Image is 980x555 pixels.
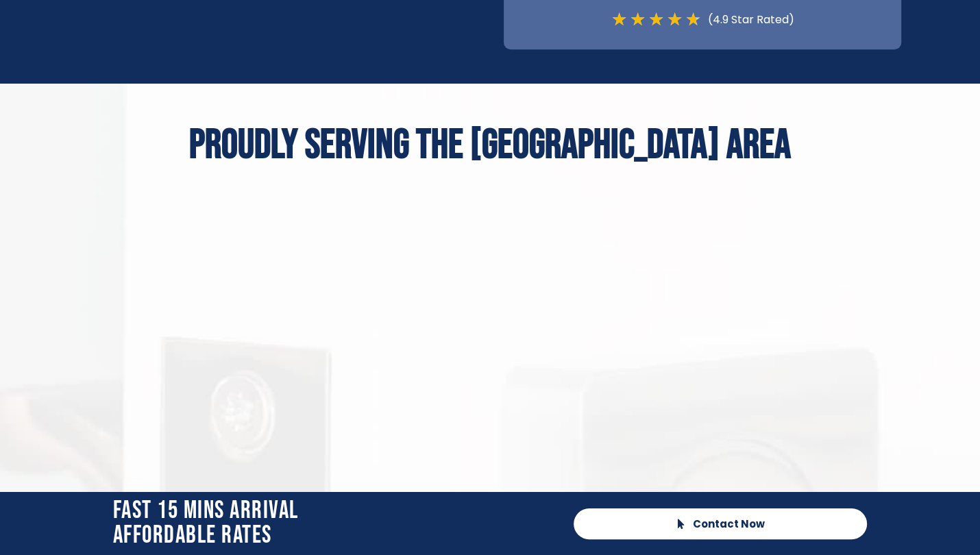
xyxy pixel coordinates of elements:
[611,10,627,29] i: ★
[693,519,765,529] span: Contact Now
[667,10,683,29] i: ★
[648,10,664,29] i: ★
[113,499,560,548] h2: Fast 15 Mins Arrival affordable rates
[701,10,794,29] div: (4.9 Star Rated)
[630,10,646,29] i: ★
[611,10,701,29] div: 4.7/5
[86,125,894,166] h2: Proudly Serving The [GEOGRAPHIC_DATA] Area
[685,10,701,29] i: ★
[574,508,867,539] a: Contact Now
